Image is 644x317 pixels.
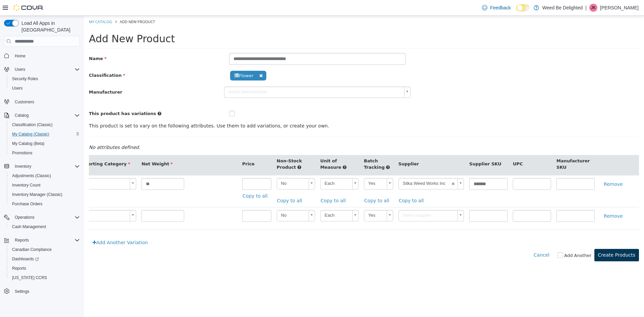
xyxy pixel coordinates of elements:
button: [US_STATE] CCRS [7,273,83,282]
button: Classification (Classic) [7,120,83,129]
a: Remove [516,194,543,207]
span: Canadian Compliance [12,247,52,252]
span: Users [12,86,22,91]
span: Supplier [315,146,335,151]
span: My Catalog (Classic) [9,130,80,138]
span: Inventory Manager (Classic) [12,192,62,197]
p: [PERSON_NAME] [600,4,639,12]
span: Inventory Count [9,181,80,189]
button: Users [1,65,83,74]
a: Cash Management [9,223,49,231]
button: Reports [12,236,32,244]
span: Home [12,51,80,60]
label: Add Another [480,236,507,243]
a: Each [236,162,275,174]
span: Feedback [490,4,511,11]
a: Add Another Variation [5,221,68,233]
span: Users [12,65,80,73]
img: Cova [13,4,44,11]
span: Classification (Classic) [9,121,80,129]
span: Purchase Orders [12,201,43,207]
span: Canadian Compliance [9,246,80,254]
a: Copy to all [315,179,344,191]
a: My Catalog (Beta) [9,140,47,148]
span: Settings [12,287,80,296]
a: Purchase Orders [9,200,45,208]
span: Classification [5,57,41,62]
a: Users [9,84,25,92]
span: Name [5,40,23,45]
span: No [193,163,222,173]
span: Load All Apps in [GEOGRAPHIC_DATA] [19,20,80,33]
div: Jordan Knott [589,4,597,12]
a: Dashboards [7,254,83,264]
button: Cancel [449,233,469,246]
span: Adjustments (Classic) [9,172,80,180]
span: Dashboards [12,256,39,262]
button: Home [1,51,83,60]
button: Purchase Orders [7,199,83,209]
a: Copy to all [158,174,187,187]
span: Non-Stock Product [193,143,218,154]
button: Inventory [1,162,83,171]
span: Add New Product [5,17,91,29]
span: Customers [12,98,80,106]
a: Canadian Compliance [9,246,54,254]
span: [US_STATE] CCRS [12,275,47,280]
span: Operations [12,213,80,221]
button: Reports [7,264,83,273]
span: Purchase Orders [9,200,80,208]
a: Home [12,52,28,60]
a: Copy to all [236,179,266,191]
span: Manufacturer SKU [473,143,506,154]
span: Catalog [15,113,29,118]
span: Flower [146,55,182,65]
a: Inventory Count [9,181,43,189]
a: Settings [12,287,32,296]
a: Reports [9,264,29,272]
span: Customers [15,99,34,105]
span: Dashboards [9,255,80,263]
span: Each [237,195,266,205]
a: Select supplier [315,194,380,206]
button: Operations [1,213,83,222]
span: Inventory Manager (Classic) [9,191,80,199]
span: Home [15,53,25,59]
button: Catalog [1,111,83,120]
span: My Catalog (Classic) [12,131,49,137]
a: No [193,162,231,174]
span: Reports [15,237,29,243]
span: Adjustments (Classic) [12,173,51,178]
button: Catalog [12,111,31,119]
button: Operations [12,213,37,221]
span: Washington CCRS [9,274,80,282]
span: This product has variations [5,95,72,100]
span: Price [158,146,171,151]
span: My Catalog (Beta) [12,141,45,146]
a: Customers [12,98,37,106]
span: My Catalog (Beta) [9,140,80,148]
span: JK [591,4,596,12]
button: Promotions [7,148,83,158]
button: Create Products [511,233,555,246]
span: Each [237,163,266,173]
span: Reports [12,266,26,271]
button: My Catalog (Classic) [7,129,83,139]
span: Supplier SKU [385,146,418,151]
a: My Catalog [5,3,28,8]
button: Adjustments (Classic) [7,171,83,180]
button: Security Roles [7,74,83,84]
span: Yes [280,195,300,205]
span: Yes [280,163,300,173]
span: Inventory [15,164,31,169]
span: Users [9,84,80,92]
span: Promotions [9,149,80,157]
span: UPC [429,146,439,151]
a: Classification (Classic) [9,121,55,129]
span: Manufacturer [5,74,38,79]
button: Inventory [12,162,34,170]
button: Cash Management [7,222,83,231]
span: Settings [15,289,29,294]
span: Cash Management [12,224,46,229]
